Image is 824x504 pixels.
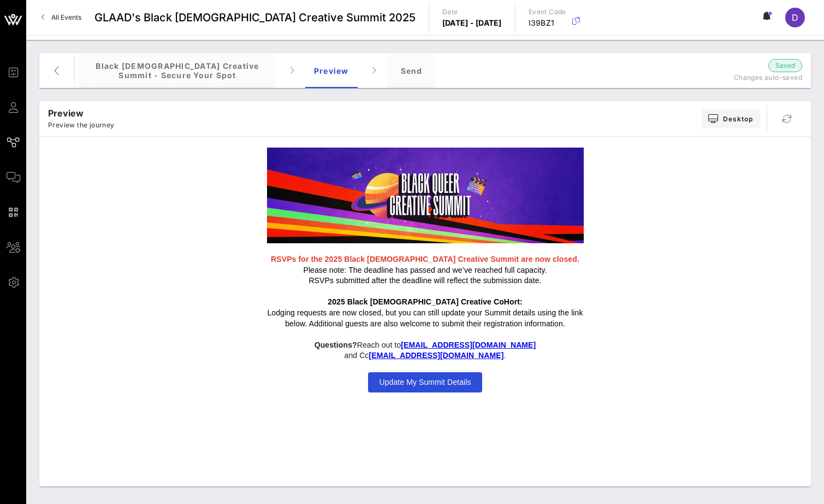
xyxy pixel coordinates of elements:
strong: Questions? [315,341,357,349]
a: All Events [35,9,88,26]
p: Event Code [529,7,566,17]
span: D [792,12,798,23]
button: Desktop [702,109,760,128]
p: Lodging requests are now closed, but you can still update your Summit details using the link belo... [267,308,584,329]
span: Desktop [708,114,754,123]
span: All Events [51,13,81,21]
a: Update My Summit Details [368,372,482,392]
span: GLAAD's Black [DEMOGRAPHIC_DATA] Creative Summit 2025 [94,9,416,26]
p: I39BZ1 [529,17,566,28]
p: [DATE] - [DATE] [442,17,502,28]
a: [EMAIL_ADDRESS][DOMAIN_NAME] [401,341,536,349]
div: Preview [305,53,358,88]
div: Send [387,53,436,88]
strong: 2025 Black [DEMOGRAPHIC_DATA] Creative CoHort [328,297,520,306]
div: D [785,8,805,27]
strong: RSVPs for the 2025 Black [DEMOGRAPHIC_DATA] Creative Summit are now closed. [271,255,579,263]
a: [EMAIL_ADDRESS][DOMAIN_NAME] [369,351,503,360]
p: RSVPs submitted after the deadline will reflect the submission date. [267,276,584,286]
p: Preview the journey [48,120,115,131]
p: Date [442,7,502,17]
strong: : [520,297,523,306]
div: Reach out to and Cc . [267,340,584,361]
p: Changes auto-saved [666,72,802,83]
div: Black [DEMOGRAPHIC_DATA] Creative Summit - Secure your Spot [79,53,276,88]
p: Preview [48,107,115,120]
span: Update My Summit Details [379,378,471,386]
span: Saved [775,60,795,71]
p: Please note: The deadline has passed and we’ve reached full capacity. [267,254,584,276]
